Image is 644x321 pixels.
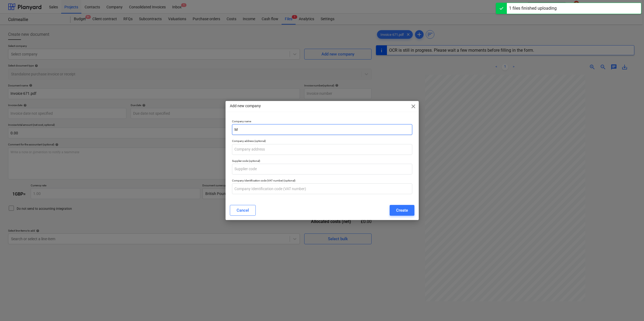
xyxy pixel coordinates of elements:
[232,124,412,135] input: Company name
[230,205,256,216] button: Cancel
[232,120,412,124] p: Company name
[617,295,644,321] iframe: Chat Widget
[237,207,249,214] div: Cancel
[390,205,414,216] button: Create
[232,179,412,183] p: Company Identification code (VAT number) (optional)
[232,159,412,164] p: Supplier code (optional)
[232,164,412,175] input: Supplier code
[509,5,557,12] div: 1 files finished uploading
[232,183,412,194] input: Company Identification code (VAT number)
[232,144,412,155] input: Company address
[232,139,412,144] p: Company address (optional)
[410,103,417,110] span: close
[230,103,261,109] p: Add new company
[396,207,408,214] div: Create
